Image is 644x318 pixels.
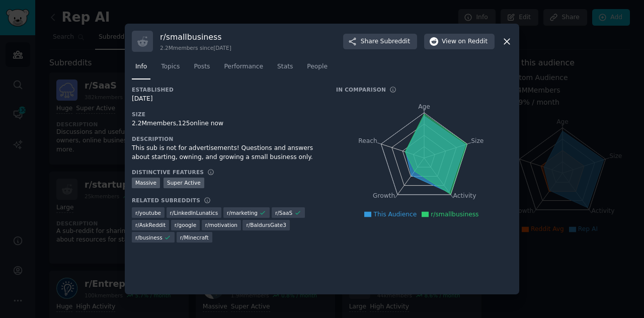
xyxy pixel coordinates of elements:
a: People [303,59,331,79]
button: ShareSubreddit [343,34,417,50]
div: Massive [132,178,160,188]
span: Info [135,62,147,71]
span: Performance [224,62,263,71]
span: r/ youtube [135,209,161,216]
span: r/ LinkedInLunatics [170,209,218,216]
a: Info [132,59,150,79]
h3: Distinctive Features [132,169,204,176]
span: Subreddit [380,37,410,46]
h3: Established [132,86,322,93]
span: This Audience [373,211,417,218]
tspan: Age [418,103,430,110]
a: Topics [157,59,183,79]
span: r/ business [135,234,163,241]
span: Posts [194,62,210,71]
span: on Reddit [458,37,488,46]
h3: Size [132,111,322,118]
tspan: Reach [358,137,377,144]
span: r/ Minecraft [180,234,209,241]
span: Topics [161,62,180,71]
h3: r/ smallbusiness [160,32,231,42]
div: 2.2M members, 125 online now [132,119,322,128]
span: r/ BaldursGate3 [246,221,286,228]
h3: Related Subreddits [132,197,200,204]
span: Share [361,37,410,46]
a: Posts [190,59,213,79]
a: Performance [220,59,267,79]
tspan: Growth [373,193,395,200]
tspan: Size [471,137,484,144]
span: r/ google [175,221,196,228]
span: r/ AskReddit [135,221,166,228]
h3: Description [132,135,322,142]
div: Super Active [164,178,204,188]
span: Stats [277,62,293,71]
button: Viewon Reddit [424,34,495,50]
span: r/ motivation [205,221,237,228]
span: r/smallbusiness [431,211,478,218]
div: This sub is not for advertisements! Questions and answers about starting, owning, and growing a s... [132,144,322,162]
a: Stats [274,59,296,79]
div: 2.2M members since [DATE] [160,44,231,51]
h3: In Comparison [336,86,386,93]
span: r/ SaaS [275,209,292,216]
div: [DATE] [132,95,322,104]
span: View [442,37,488,46]
tspan: Activity [453,193,476,200]
span: People [307,62,328,71]
span: r/ marketing [227,209,258,216]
